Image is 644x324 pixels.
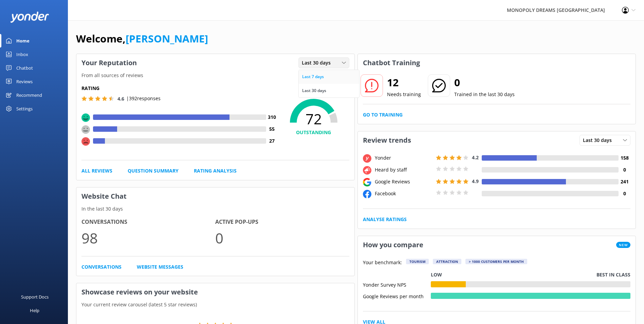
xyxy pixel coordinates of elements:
h4: OUTSTANDING [278,129,349,136]
h4: 55 [266,125,278,133]
div: Settings [16,102,33,115]
h3: Showcase reviews on your website [76,283,354,301]
h4: 310 [266,113,278,121]
span: Last 30 days [302,59,335,67]
p: Your benchmark: [363,259,402,267]
div: Inbox [16,48,28,61]
a: Question Summary [128,167,179,175]
h4: Conversations [81,218,215,227]
p: Needs training [387,91,421,98]
p: In the last 30 days [76,205,354,213]
div: Yonder Survey NPS [363,281,431,287]
h3: How you compare [358,236,428,254]
span: New [616,242,630,248]
p: Trained in the last 30 days [454,91,515,98]
h3: Website Chat [76,187,354,205]
p: 0 [215,227,349,249]
span: 72 [278,110,349,127]
h3: Review trends [358,131,416,149]
div: Home [16,34,30,48]
h4: 0 [619,166,630,174]
div: Heard by staff [373,166,434,174]
h4: 27 [266,137,278,145]
a: Go to Training [363,111,403,119]
div: Help [30,304,39,317]
div: > 1000 customers per month [465,259,527,264]
div: Google Reviews per month [363,293,431,299]
p: NPS [278,85,349,92]
a: Conversations [81,263,122,271]
h4: 158 [619,154,630,162]
h3: Your Reputation [76,54,142,72]
div: Last 7 days [302,73,324,80]
span: Last 30 days [583,137,616,144]
p: Low [431,271,442,278]
img: yonder-white-logo.png [10,12,49,23]
div: Facebook [373,190,434,197]
span: 4.2 [472,154,479,161]
div: Google Reviews [373,178,434,185]
a: Analyse Ratings [363,216,407,223]
a: [PERSON_NAME] [126,32,208,46]
h4: 0 [619,190,630,197]
div: Recommend [16,88,42,102]
h3: Chatbot Training [358,54,425,72]
div: Support Docs [21,290,49,304]
p: 98 [81,227,215,249]
h5: Rating [81,85,278,92]
span: 4.6 [117,95,124,102]
p: | 392 responses [126,95,161,102]
div: Tourism [406,259,429,264]
a: All Reviews [81,167,112,175]
div: Yonder [373,154,434,162]
div: Chatbot [16,61,33,75]
div: Reviews [16,75,33,88]
p: From all sources of reviews [76,72,354,79]
a: Rating Analysis [194,167,237,175]
h4: 241 [619,178,630,185]
p: Best in class [596,271,630,278]
h1: Welcome, [76,31,208,47]
h2: 0 [454,74,515,91]
h4: Active Pop-ups [215,218,349,227]
div: Attraction [433,259,461,264]
a: Website Messages [137,263,183,271]
h2: 12 [387,74,421,91]
span: 4.9 [472,178,479,184]
p: Your current review carousel (latest 5 star reviews) [76,301,354,308]
div: Last 30 days [302,87,326,94]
